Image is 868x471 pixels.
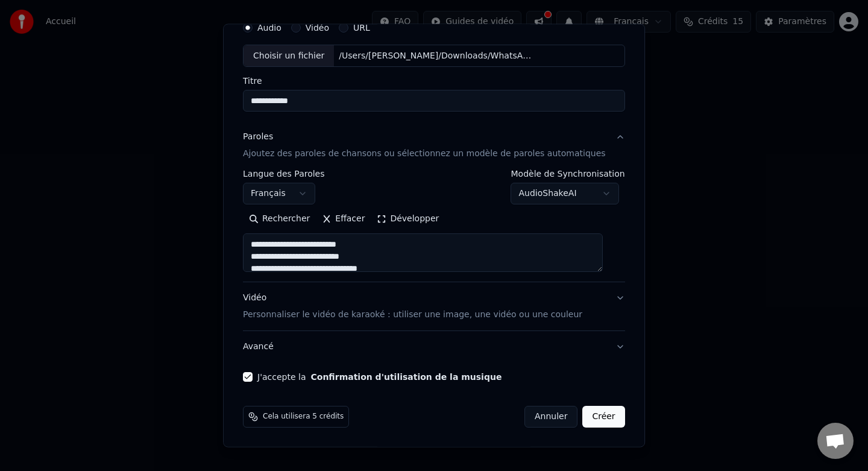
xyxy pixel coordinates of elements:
label: Audio [257,23,281,31]
p: Ajoutez des paroles de chansons ou sélectionnez un modèle de paroles automatiques [243,148,606,160]
div: Paroles [243,131,273,143]
button: VidéoPersonnaliser le vidéo de karaoké : utiliser une image, une vidéo ou une couleur [243,282,625,330]
label: URL [353,23,370,31]
span: Cela utilisera 5 crédits [263,412,344,422]
button: Créer [583,406,625,428]
button: Avancé [243,331,625,362]
button: Annuler [524,406,577,428]
div: Vidéo [243,292,582,321]
button: ParolesAjoutez des paroles de chansons ou sélectionnez un modèle de paroles automatiques [243,121,625,169]
p: Personnaliser le vidéo de karaoké : utiliser une image, une vidéo ou une couleur [243,309,582,321]
button: Rechercher [243,209,316,229]
label: J'accepte la [257,373,502,381]
label: Vidéo [306,23,329,31]
button: Effacer [316,209,371,229]
div: ParolesAjoutez des paroles de chansons ou sélectionnez un modèle de paroles automatiques [243,169,625,282]
label: Modèle de Synchronisation [511,169,625,178]
div: Choisir un fichier [244,45,334,66]
button: Développer [371,209,445,229]
label: Langue des Paroles [243,169,325,178]
div: /Users/[PERSON_NAME]/Downloads/WhatsApp-Video-2025-09-23-at-13.22.59.mp3 [335,49,539,62]
button: J'accepte la [311,373,502,381]
label: Titre [243,77,625,85]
